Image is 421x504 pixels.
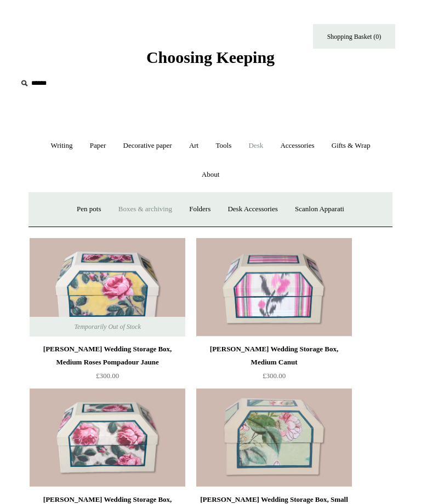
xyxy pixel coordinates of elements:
[146,57,275,65] a: Choosing Keeping
[111,195,180,224] a: Boxes & archiving
[30,238,185,337] a: Antoinette Poisson Wedding Storage Box, Medium Roses Pompadour Jaune Antoinette Poisson Wedding S...
[196,238,352,337] a: Antoinette Poisson Wedding Storage Box, Medium Canut Antoinette Poisson Wedding Storage Box, Medi...
[196,238,352,337] img: Antoinette Poisson Wedding Storage Box, Medium Canut
[69,195,109,224] a: Pen pots
[208,131,240,160] a: Tools
[241,131,271,160] a: Desk
[181,195,218,224] a: Folders
[196,343,352,387] a: [PERSON_NAME] Wedding Storage Box, Medium Canut £300.00
[32,343,183,369] div: [PERSON_NAME] Wedding Storage Box, Medium Roses Pompadour Jaune
[220,195,285,224] a: Desk Accessories
[96,372,119,380] span: £300.00
[194,160,227,189] a: About
[324,131,378,160] a: Gifts & Wrap
[30,389,185,487] img: Antoinette Poisson Wedding Storage Box, Medium Roses Pompadour Gris
[116,131,180,160] a: Decorative paper
[82,131,114,160] a: Paper
[199,343,349,369] div: [PERSON_NAME] Wedding Storage Box, Medium Canut
[196,389,352,487] img: Antoinette Poisson Wedding Storage Box, Small Canton Vert
[263,372,286,380] span: £300.00
[146,48,275,66] span: Choosing Keeping
[30,389,185,487] a: Antoinette Poisson Wedding Storage Box, Medium Roses Pompadour Gris Antoinette Poisson Wedding St...
[287,195,352,224] a: Scanlon Apparati
[30,238,185,337] img: Antoinette Poisson Wedding Storage Box, Medium Roses Pompadour Jaune
[313,24,395,49] a: Shopping Basket (0)
[43,131,80,160] a: Writing
[63,317,151,337] span: Temporarily Out of Stock
[181,131,206,160] a: Art
[196,389,352,487] a: Antoinette Poisson Wedding Storage Box, Small Canton Vert Antoinette Poisson Wedding Storage Box,...
[272,131,322,160] a: Accessories
[30,343,185,387] a: [PERSON_NAME] Wedding Storage Box, Medium Roses Pompadour Jaune £300.00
